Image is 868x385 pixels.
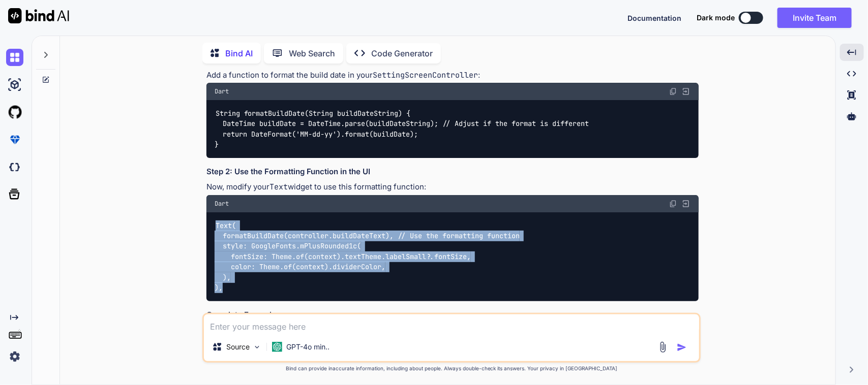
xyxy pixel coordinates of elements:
h3: Step 2: Use the Formatting Function in the UI [206,166,699,178]
p: Bind AI [225,47,253,59]
p: Bind can provide inaccurate information, including about people. Always double-check its answers.... [202,365,701,372]
img: Pick Models [253,343,261,351]
img: githubLight [6,104,23,121]
img: Bind AI [8,8,69,23]
img: copy [669,200,677,208]
img: darkCloudIdeIcon [6,158,23,176]
img: copy [669,87,677,95]
code: Text [270,182,288,192]
img: chat [6,49,23,66]
code: Text( formatBuildDate(controller.buildDateText), // Use the formatting function style: GoogleFont... [215,220,520,293]
code: SettingScreenController [373,70,478,80]
p: Source [226,342,250,352]
button: Documentation [627,13,681,23]
p: GPT-4o min.. [286,342,330,352]
img: premium [6,131,23,148]
img: Open in Browser [681,199,691,208]
img: settings [6,348,23,365]
p: Code Generator [371,47,433,59]
p: Add a function to format the build date in your : [206,70,699,81]
span: Documentation [627,14,681,22]
img: icon [677,342,687,352]
code: String formatBuildDate(String buildDateString) { DateTime buildDate = DateTime.parse(buildDateStr... [215,108,589,150]
img: GPT-4o mini [272,342,282,352]
p: Web Search [289,47,335,59]
img: Open in Browser [681,87,691,96]
button: Invite Team [777,8,852,28]
img: attachment [657,341,669,353]
span: Dark mode [697,13,735,23]
h3: Complete Example [206,309,699,321]
span: Dart [215,200,229,208]
img: ai-studio [6,76,23,93]
span: Dart [215,87,229,95]
p: Now, modify your widget to use this formatting function: [206,181,699,193]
